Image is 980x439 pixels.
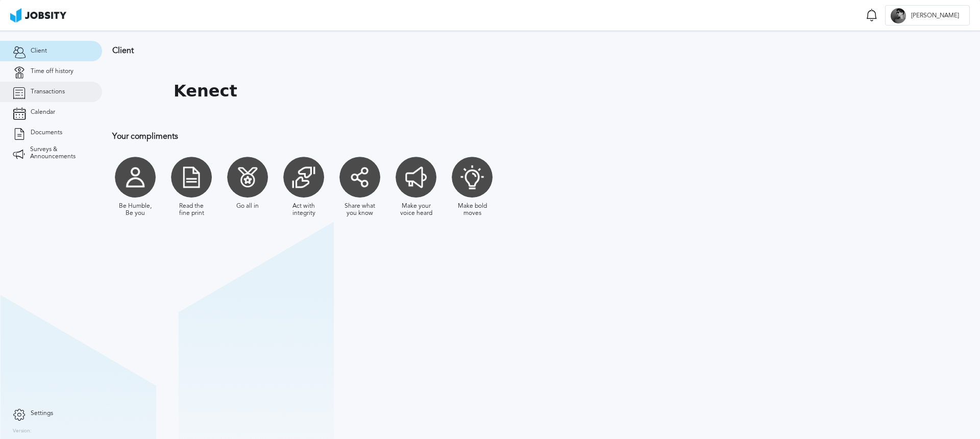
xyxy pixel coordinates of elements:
[30,146,89,160] span: Surveys & Announcements
[236,203,259,210] div: Go all in
[31,109,55,116] span: Calendar
[906,12,964,19] span: [PERSON_NAME]
[31,129,62,136] span: Documents
[112,46,666,55] h3: Client
[31,410,53,417] span: Settings
[31,88,65,95] span: Transactions
[31,47,47,55] span: Client
[885,5,970,26] button: R[PERSON_NAME]
[174,203,209,217] div: Read the fine print
[891,8,906,23] div: R
[398,203,434,217] div: Make your voice heard
[10,8,66,22] img: ab4bad089aa723f57921c736e9817d99.png
[112,132,666,141] h3: Your compliments
[117,203,153,217] div: Be Humble, Be you
[286,203,322,217] div: Act with integrity
[454,203,490,217] div: Make bold moves
[174,82,237,101] h1: Kenect
[13,428,32,434] label: Version:
[342,203,378,217] div: Share what you know
[31,68,73,75] span: Time off history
